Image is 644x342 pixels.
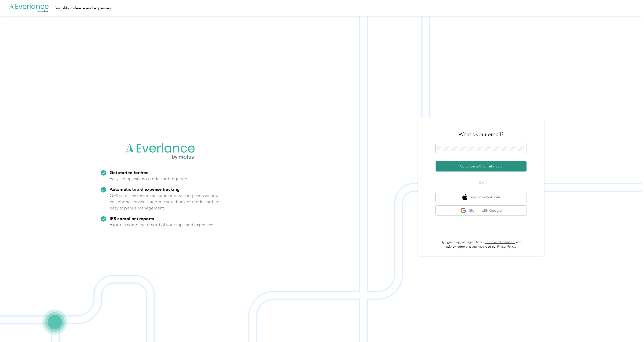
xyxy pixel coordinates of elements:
span: OR [472,180,490,185]
p: By signing up, you agree to our and acknowledge that you have read our . [436,240,527,249]
button: apple logoSign in with Apple [436,192,527,202]
button: google logoSign in with Google [436,206,527,216]
strong: IRS compliant reports [110,216,154,221]
strong: Get started for free [110,170,149,175]
div: Simplify mileage and expenses [55,5,111,11]
p: Easy set up with no credit card required [110,176,187,182]
strong: Automatic trip & expense tracking [110,186,180,192]
p: Export a complete record of your trips and expenses. [110,222,214,228]
h3: What's your email? [459,131,504,138]
img: google logo [460,207,467,214]
a: Terms and Conditions [485,240,515,244]
a: Privacy Policy [497,245,515,249]
p: GPS satellites ensure accurate trip tracking even without cell phone service. Integrate your bank... [110,193,220,211]
img: apple logo [462,194,467,200]
button: Continue with Email / SSO [436,161,527,172]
